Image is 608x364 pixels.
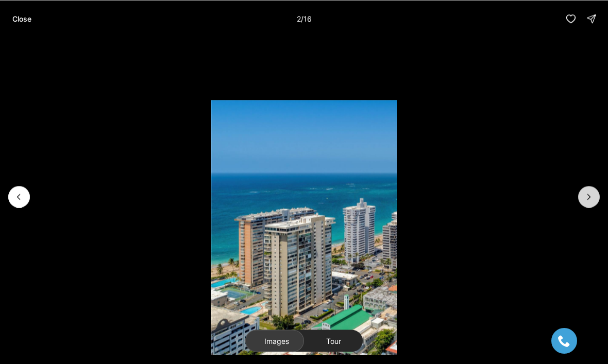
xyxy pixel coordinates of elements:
p: Close [12,14,31,23]
button: Images [245,330,304,352]
p: 2 / 16 [297,14,312,23]
button: Next slide [578,186,600,207]
button: Tour [304,330,363,352]
button: Previous slide [8,186,30,207]
button: Close [6,8,38,29]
